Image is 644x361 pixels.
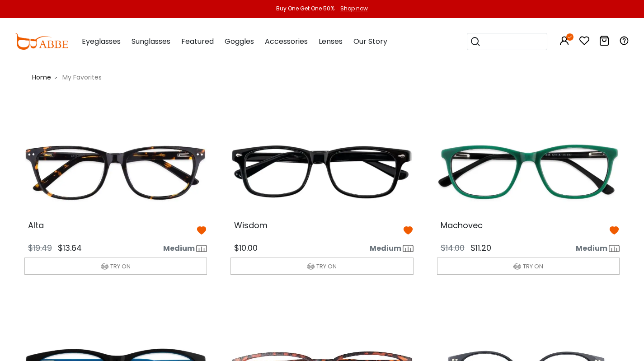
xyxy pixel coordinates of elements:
[336,5,368,12] a: Shop now
[181,36,214,47] span: Featured
[59,73,105,82] span: My Favorites
[513,263,521,270] img: tryon
[32,72,51,82] a: Home
[307,263,315,270] img: tryon
[225,36,254,47] span: Goggles
[234,242,258,253] span: $10.00
[441,242,465,253] span: $14.00
[132,36,170,47] span: Sunglasses
[316,262,337,271] span: TRY ON
[576,243,607,254] span: Medium
[230,112,276,118] div: Newcomer
[437,258,620,275] button: TRY ON
[403,245,414,252] img: size ruler
[234,220,268,231] span: Wisdom
[24,258,207,275] button: TRY ON
[470,242,491,253] span: $11.20
[28,242,52,253] span: $19.49
[441,220,483,231] span: Machovec
[15,33,68,50] img: abbeglasses.com
[230,258,414,275] button: TRY ON
[163,243,195,254] span: Medium
[32,73,51,82] span: Home
[196,245,207,252] img: size ruler
[370,243,401,254] span: Medium
[101,263,108,270] img: tryon
[319,36,343,47] span: Lenses
[265,36,308,47] span: Accessories
[609,245,620,252] img: size ruler
[353,36,387,47] span: Our Story
[54,75,57,81] i: >
[110,262,131,271] span: TRY ON
[276,5,334,13] div: Buy One Get One 50%
[28,220,44,231] span: Alta
[58,242,82,253] span: $13.64
[82,36,121,47] span: Eyeglasses
[230,118,276,127] div: $1
[523,262,543,271] span: TRY ON
[340,5,368,13] div: Shop now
